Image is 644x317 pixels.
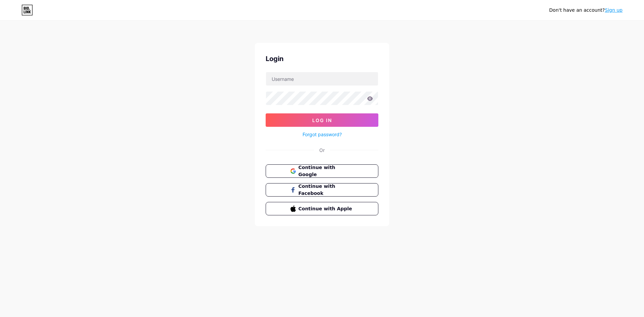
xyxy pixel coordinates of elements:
div: Don't have an account? [549,7,623,14]
span: Continue with Apple [299,205,354,212]
button: Continue with Facebook [266,183,378,197]
a: Forgot password? [303,131,342,138]
span: Log In [312,117,332,123]
button: Continue with Apple [266,202,378,215]
button: Continue with Google [266,164,378,178]
a: Sign up [605,7,623,13]
div: Or [319,147,325,154]
span: Continue with Google [299,164,354,178]
span: Continue with Facebook [299,183,354,197]
button: Log In [266,113,378,127]
input: Username [266,72,378,86]
div: Login [266,54,378,64]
